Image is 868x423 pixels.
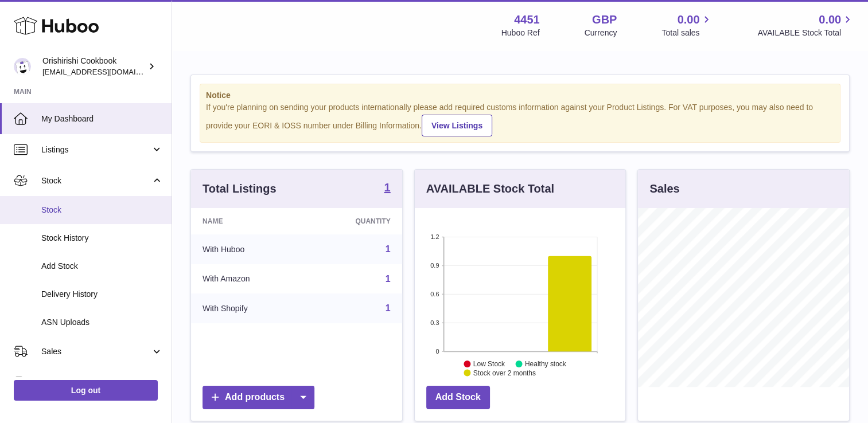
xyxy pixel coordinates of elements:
[384,182,391,195] a: 1
[430,233,439,240] text: 1.2
[384,182,391,193] strong: 1
[514,12,540,28] strong: 4451
[426,386,490,409] a: Add Stock
[661,28,713,38] span: Total sales
[41,261,163,272] span: Add Stock
[430,291,439,297] text: 0.6
[473,360,505,368] text: Low Stock
[42,67,169,76] span: [EMAIL_ADDRESS][DOMAIN_NAME]
[41,317,163,328] span: ASN Uploads
[191,208,306,234] th: Name
[41,233,163,244] span: Stock History
[757,28,854,38] span: AVAILABLE Stock Total
[386,303,391,313] a: 1
[422,115,492,136] a: View Listings
[206,102,834,136] div: If you're planning on sending your products internationally please add required customs informati...
[678,12,700,28] span: 0.00
[14,380,158,401] a: Log out
[41,205,163,216] span: Stock
[203,181,277,197] h3: Total Listings
[306,208,402,234] th: Quantity
[386,244,391,254] a: 1
[206,90,834,101] strong: Notice
[819,12,841,28] span: 0.00
[191,293,306,323] td: With Shopify
[501,28,540,38] div: Huboo Ref
[592,12,617,28] strong: GBP
[757,12,854,38] a: 0.00 AVAILABLE Stock Total
[661,12,713,38] a: 0.00 Total sales
[41,175,151,186] span: Stock
[191,234,306,264] td: With Huboo
[42,56,146,77] div: Orishirishi Cookbook
[430,262,439,269] text: 0.9
[386,274,391,284] a: 1
[430,319,439,326] text: 0.3
[585,28,617,38] div: Currency
[525,360,567,368] text: Healthy stock
[41,113,163,124] span: My Dashboard
[14,58,31,75] img: books@orishirishikitchen.com
[203,386,314,409] a: Add products
[41,346,151,357] span: Sales
[649,181,679,197] h3: Sales
[473,369,536,377] text: Stock over 2 months
[41,289,163,300] span: Delivery History
[41,144,151,155] span: Listings
[191,264,306,294] td: With Amazon
[435,348,439,355] text: 0
[426,181,554,197] h3: AVAILABLE Stock Total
